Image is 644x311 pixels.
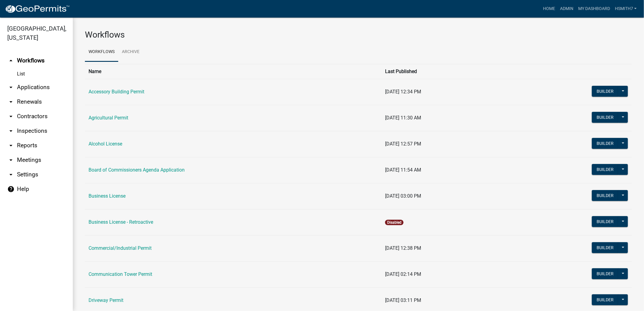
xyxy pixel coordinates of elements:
[385,141,421,147] span: [DATE] 12:57 PM
[385,167,421,173] span: [DATE] 11:54 AM
[385,220,404,225] span: Disabled
[592,294,619,305] button: Builder
[89,141,122,147] a: Alcohol License
[85,42,118,62] a: Workflows
[385,297,421,303] span: [DATE] 03:11 PM
[385,89,421,95] span: [DATE] 12:34 PM
[89,167,185,173] a: Board of Commissioners Agenda Application
[7,142,15,149] i: arrow_drop_down
[7,113,15,120] i: arrow_drop_down
[385,271,421,277] span: [DATE] 02:14 PM
[7,127,15,135] i: arrow_drop_down
[592,164,619,175] button: Builder
[7,57,15,64] i: arrow_drop_up
[7,186,15,193] i: help
[592,190,619,201] button: Builder
[89,193,126,199] a: Business License
[592,112,619,123] button: Builder
[89,219,153,225] a: Business License - Retroactive
[89,115,128,121] a: Agricultural Permit
[89,245,152,251] a: Commercial/Industrial Permit
[612,3,639,15] a: hsmith7
[118,42,143,62] a: Archive
[85,64,381,79] th: Name
[385,115,421,121] span: [DATE] 11:30 AM
[541,3,558,15] a: Home
[7,171,15,178] i: arrow_drop_down
[7,156,15,164] i: arrow_drop_down
[385,245,421,251] span: [DATE] 12:38 PM
[381,64,506,79] th: Last Published
[7,98,15,105] i: arrow_drop_down
[592,86,619,97] button: Builder
[592,216,619,227] button: Builder
[576,3,612,15] a: My Dashboard
[558,3,576,15] a: Admin
[85,30,632,40] h3: Workflows
[7,84,15,91] i: arrow_drop_down
[89,297,123,303] a: Driveway Permit
[592,268,619,279] button: Builder
[592,242,619,253] button: Builder
[89,89,144,95] a: Accessory Building Permit
[592,138,619,149] button: Builder
[89,271,152,277] a: Communication Tower Permit
[385,193,421,199] span: [DATE] 03:00 PM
